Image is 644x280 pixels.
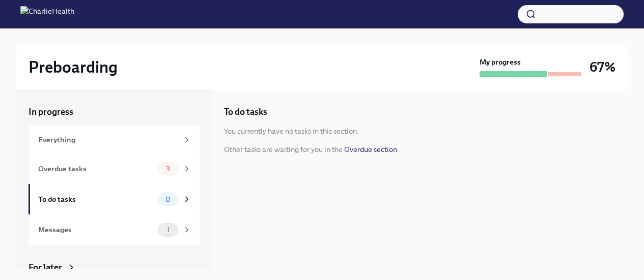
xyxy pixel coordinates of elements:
div: Messages [38,224,154,235]
div: Overdue tasks [38,163,154,174]
a: To do tasks0 [29,184,200,214]
a: In progress [29,106,200,118]
a: Everything [29,126,200,153]
div: You currently have no tasks in this section. [224,126,359,136]
a: For later [29,261,200,273]
h2: Preboarding [29,57,118,77]
h3: 67% [590,58,615,76]
strong: My progress [480,57,521,67]
span: Other tasks are waiting for you in the [224,145,343,154]
span: . [397,145,399,154]
h5: To do tasks [224,106,267,118]
div: Everything [38,134,178,145]
a: Overdue section [344,145,397,154]
img: CharlieHealth [20,6,74,22]
span: 1 [160,226,176,234]
span: 3 [160,165,176,173]
div: For later [29,261,62,273]
span: 0 [159,196,177,203]
div: To do tasks [38,194,154,205]
a: Overdue tasks3 [29,153,200,184]
a: Messages1 [29,214,200,245]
